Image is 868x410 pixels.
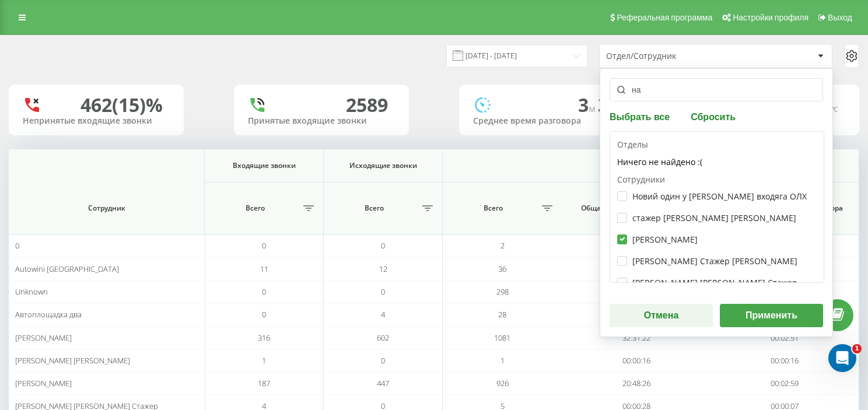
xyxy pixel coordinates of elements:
[617,213,796,223] label: стажер [PERSON_NAME] [PERSON_NAME]
[248,116,395,126] div: Принятые входящие звонки
[610,304,713,327] button: Отмена
[262,309,266,320] span: 0
[23,116,170,126] div: Непринятые входящие звонки
[496,378,509,388] span: 926
[562,349,710,372] td: 00:00:16
[617,191,807,201] label: Новий один у [PERSON_NAME] входяга ОЛХ
[617,139,817,174] div: Отделы
[617,256,797,266] label: [PERSON_NAME] Стажер [PERSON_NAME]
[258,378,270,388] span: 187
[834,102,838,115] span: c
[687,111,739,122] button: Сбросить
[494,332,510,343] span: 1081
[381,286,385,297] span: 0
[617,150,817,174] div: Ничего не найдено :(
[473,116,620,126] div: Среднее время разговора
[15,264,119,274] span: Autowini [GEOGRAPHIC_DATA]
[260,264,268,274] span: 11
[733,13,808,22] span: Настройки профиля
[617,278,797,288] label: [PERSON_NAME] [PERSON_NAME] Стажер
[15,355,130,366] span: [PERSON_NAME] [PERSON_NAME]
[852,344,862,353] span: 1
[377,378,389,388] span: 447
[262,240,266,251] span: 0
[828,344,856,372] iframe: Intercom live chat
[211,204,299,213] span: Всего
[381,355,385,366] span: 0
[496,286,509,297] span: 298
[562,326,710,349] td: 32:31:22
[216,161,313,170] span: Входящие звонки
[710,372,859,395] td: 00:02:59
[578,92,598,117] span: 3
[15,240,19,251] span: 0
[501,240,505,251] span: 2
[346,94,388,116] div: 2589
[15,332,72,343] span: [PERSON_NAME]
[335,161,432,170] span: Исходящие звонки
[562,303,710,326] td: 00:07:41
[15,378,72,388] span: [PERSON_NAME]
[498,309,506,320] span: 28
[258,332,270,343] span: 316
[262,286,266,297] span: 0
[562,257,710,280] td: 01:09:42
[330,204,418,213] span: Всего
[610,78,823,101] input: Поиск
[617,234,698,244] label: [PERSON_NAME]
[381,240,385,251] span: 0
[15,309,82,320] span: Автоплощадка два
[720,304,823,327] button: Применить
[377,332,389,343] span: 602
[710,326,859,349] td: 00:02:51
[589,102,598,115] span: м
[606,51,745,61] div: Отдел/Сотрудник
[562,372,710,395] td: 20:48:26
[575,204,698,213] span: Общая длительность разговора
[498,264,506,274] span: 36
[15,286,48,297] span: Unknown
[381,309,385,320] span: 4
[562,281,710,303] td: 00:00:00
[562,234,710,257] td: 00:00:00
[598,92,613,117] span: 3
[449,204,538,213] span: Всего
[617,174,817,337] div: Сотрудники
[617,13,712,22] span: Реферальная программа
[501,355,505,366] span: 1
[610,111,673,122] button: Выбрать все
[379,264,387,274] span: 12
[469,161,832,170] span: Все звонки
[80,94,163,116] div: 462 (15)%
[710,349,859,372] td: 00:00:16
[828,13,852,22] span: Выход
[24,204,190,213] span: Сотрудник
[262,355,266,366] span: 1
